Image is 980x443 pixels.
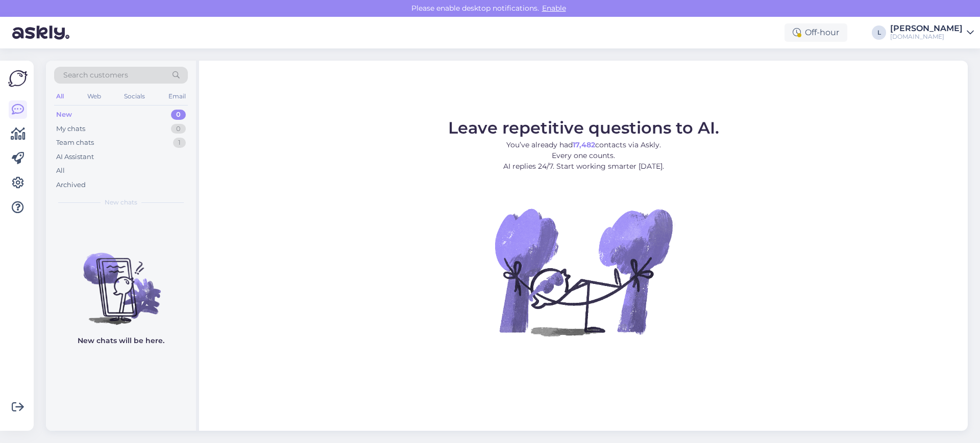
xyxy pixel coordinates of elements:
[171,124,186,134] div: 0
[56,124,85,134] div: My chats
[173,138,186,148] div: 1
[46,234,196,326] img: No chats
[785,23,847,42] div: Off-hour
[8,69,28,88] img: Askly Logo
[448,118,719,138] span: Leave repetitive questions to AI.
[56,166,65,176] div: All
[890,24,974,41] a: [PERSON_NAME][DOMAIN_NAME]
[105,198,137,207] span: New chats
[63,70,128,81] span: Search customers
[56,138,94,148] div: Team chats
[56,152,94,162] div: AI Assistant
[492,180,675,363] img: No Chat active
[56,110,72,120] div: New
[872,25,886,40] div: L
[122,90,147,103] div: Socials
[448,140,719,172] p: You’ve already had contacts via Askly. Every one counts. AI replies 24/7. Start working smarter [...
[171,110,186,120] div: 0
[539,4,569,13] span: Enable
[56,180,86,190] div: Archived
[890,33,963,41] div: [DOMAIN_NAME]
[890,24,963,33] div: [PERSON_NAME]
[85,90,103,103] div: Web
[166,90,188,103] div: Email
[78,335,164,346] p: New chats will be here.
[54,90,66,103] div: All
[573,140,595,149] b: 17,482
